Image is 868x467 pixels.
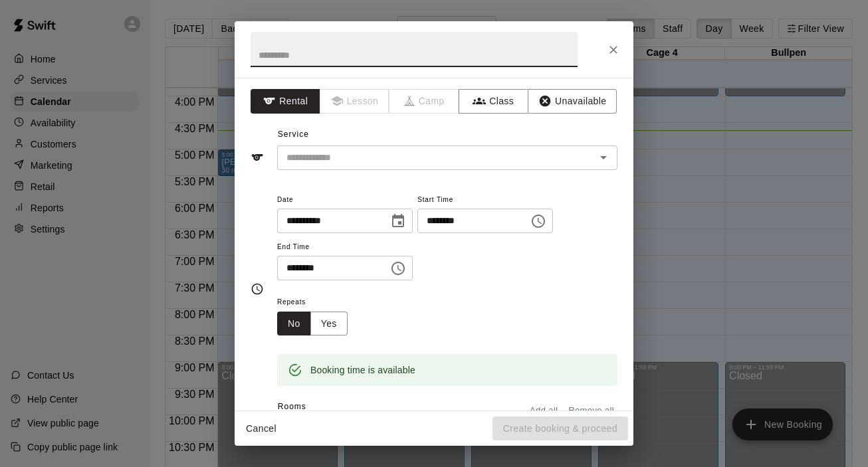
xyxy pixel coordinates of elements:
[601,38,625,62] button: Close
[525,208,552,234] button: Choose time, selected time is 6:30 PM
[240,417,282,441] button: Cancel
[385,255,411,282] button: Choose time, selected time is 7:00 PM
[417,191,553,209] span: Start Time
[594,148,613,167] button: Open
[277,312,348,336] div: outlined button group
[278,130,309,139] span: Service
[277,312,311,336] button: No
[251,282,264,296] svg: Timing
[251,151,264,164] svg: Service
[385,208,411,234] button: Choose date, selected date is Oct 9, 2025
[310,358,415,382] div: Booking time is available
[277,191,413,209] span: Date
[528,89,617,114] button: Unavailable
[278,402,306,411] span: Rooms
[522,401,565,421] button: Add all
[310,312,348,336] button: Yes
[565,401,617,421] button: Remove all
[277,294,358,312] span: Repeats
[459,89,528,114] button: Class
[389,89,459,114] span: Camps can only be created in the Services page
[277,238,413,256] span: End Time
[320,89,390,114] span: Lessons must be created in the Services page first
[251,89,320,114] button: Rental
